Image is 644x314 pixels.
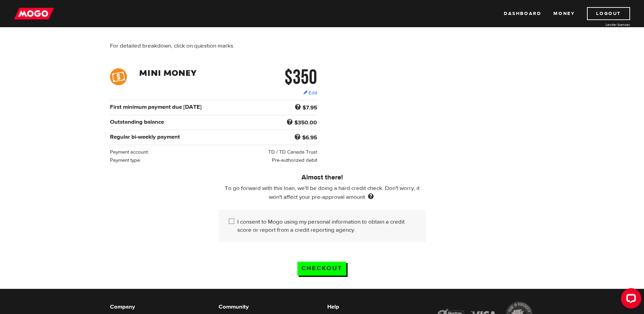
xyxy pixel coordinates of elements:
a: Money [553,7,575,20]
b: $7.95 [302,104,317,111]
h6: Company [110,303,208,311]
b: $6.95 [302,134,317,141]
b: Outstanding balance [110,118,164,126]
label: I consent to Mogo using my personal information to obtain a credit score or report from a credit ... [237,218,416,234]
p: For detailed breakdown, click on question marks. [110,42,389,50]
a: Dashboard [504,7,541,20]
span: Payment type: [110,157,141,163]
input: I consent to Mogo using my personal information to obtain a credit score or report from a credit ... [229,218,237,226]
b: $350.00 [294,119,317,126]
iframe: LiveChat chat widget [615,285,644,314]
span: Payment account: [110,149,149,155]
a: Edit [303,89,317,97]
img: mogo_logo-11ee424be714fa7cbb0f0f49df9e16ec.png [14,7,54,20]
h6: Community [219,303,317,311]
h2: $350 [252,68,317,85]
b: First minimum payment due [DATE] [110,103,202,111]
a: Logout [587,7,630,20]
h5: Almost there! [219,173,426,181]
b: Regular bi-weekly payment [110,133,180,141]
h6: Help [327,303,426,311]
a: Lender licences [579,22,630,27]
span: Pre-authorized debit [272,157,317,163]
input: Checkout [297,262,346,276]
span: TD / TD Canada Trust [268,149,317,155]
span: To go forward with this loan, we'll be doing a hard credit check. Don't worry, it won't affect yo... [225,185,420,201]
